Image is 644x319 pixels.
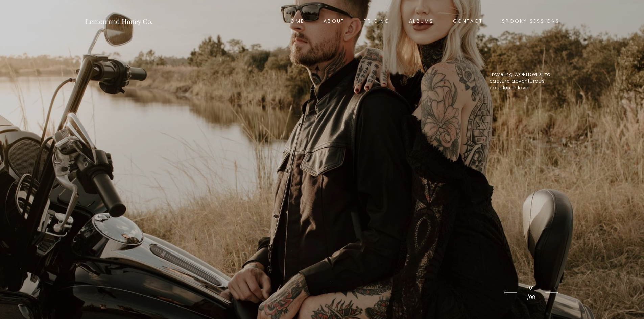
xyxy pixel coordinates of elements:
a: Albums [400,17,443,26]
a: About [314,17,354,26]
a: Home [277,17,314,26]
a: Spooky Sessions [493,17,569,26]
span: 01 [527,283,535,293]
a: Pricing [354,17,400,26]
a: Contact [443,17,493,26]
span: /08 [527,293,535,302]
a: Lemon and Honey Co. [86,12,153,30]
